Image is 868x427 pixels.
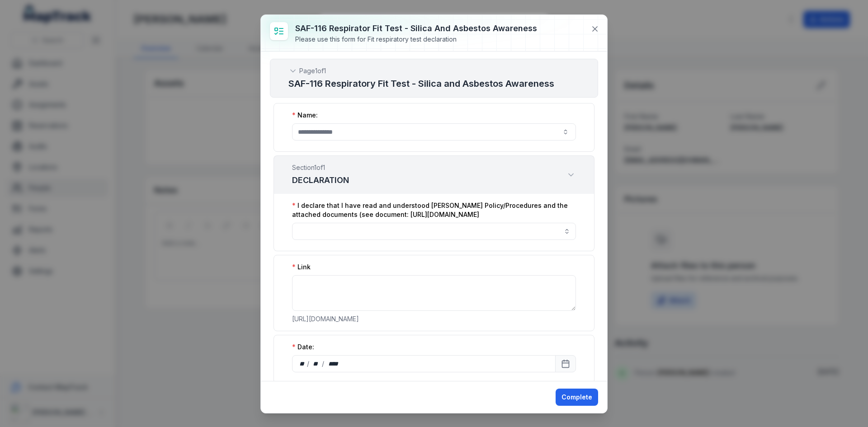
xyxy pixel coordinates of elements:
[292,314,576,324] p: [URL][DOMAIN_NAME]
[299,66,326,75] span: Page 1 of 1
[292,174,349,187] h3: DECLARATION
[566,170,576,180] button: Expand
[295,22,537,35] h3: SAF-116 Respirator Fit Test - Silica and Asbestos Awareness
[292,263,311,272] label: Link
[310,359,322,368] div: month,
[292,111,318,120] label: Name:
[307,359,310,368] div: /
[292,343,314,352] label: Date:
[555,355,576,372] button: Calendar
[292,275,576,311] textarea: :r4e:-form-item-label
[325,359,342,368] div: year,
[295,35,537,44] div: Please use this form for Fit respiratory test declaration
[292,123,576,141] input: :r46:-form-item-label
[288,77,580,90] h2: SAF-116 Respiratory Fit Test - Silica and Asbestos Awareness
[322,359,325,368] div: /
[556,389,598,406] button: Complete
[292,201,576,219] label: I declare that I have read and understood [PERSON_NAME] Policy/Procedures and the attached docume...
[298,359,307,368] div: day,
[292,163,349,172] span: Section 1 of 1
